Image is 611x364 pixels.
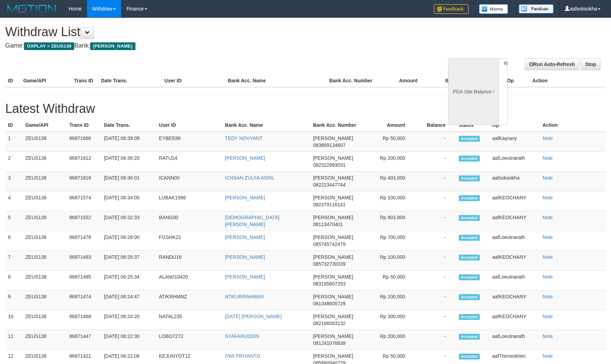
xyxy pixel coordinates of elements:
[542,274,553,280] a: Note
[368,310,416,330] td: Rp 300,000
[542,353,553,359] a: Note
[489,172,540,191] td: aafsoksokha
[5,25,400,39] h1: Withdraw List
[519,4,554,14] img: panduan.png
[66,310,101,330] td: 86871468
[540,119,606,132] th: Action
[368,231,416,251] td: Rp 700,000
[368,211,416,231] td: Rp 803,800
[21,74,71,87] th: Game/API
[5,119,23,132] th: ID
[156,132,222,152] td: EYBEE88
[368,271,416,290] td: Rp 50,000
[313,274,353,280] span: [PERSON_NAME]
[434,4,469,14] img: Feedback.jpg
[66,231,101,251] td: 86871478
[310,119,368,132] th: Bank Acc. Number
[66,211,101,231] td: 86871552
[489,119,540,132] th: Op
[428,74,475,87] th: Balance
[5,290,23,310] td: 9
[368,330,416,350] td: Rp 200,000
[225,294,264,299] a: ATIKURRAHMAN
[489,310,540,330] td: aafKEOCHANY
[416,152,456,172] td: -
[101,251,156,271] td: [DATE] 06:25:37
[225,155,265,161] a: [PERSON_NAME]
[225,274,265,280] a: [PERSON_NAME]
[313,281,345,287] span: 083195807293
[101,290,156,310] td: [DATE] 06:24:47
[416,231,456,251] td: -
[489,271,540,290] td: aafLoeutnarath
[162,74,225,87] th: User ID
[542,314,553,319] a: Note
[416,211,456,231] td: -
[23,271,67,290] td: ZEUS138
[225,314,282,319] a: [DATE] [PERSON_NAME]
[313,182,345,188] span: 082213447744
[542,294,553,299] a: Note
[101,152,156,172] td: [DATE] 06:36:20
[456,119,489,132] th: Status
[479,4,508,14] img: Button%20Memo.svg
[459,354,480,359] span: Accepted
[368,119,416,132] th: Amount
[5,310,23,330] td: 10
[489,132,540,152] td: aafKayrany
[489,290,540,310] td: aafKEOCHANY
[416,191,456,211] td: -
[313,155,353,161] span: [PERSON_NAME]
[542,135,553,141] a: Note
[313,162,345,168] span: 082322993031
[23,152,67,172] td: ZEUS138
[5,132,23,152] td: 1
[101,191,156,211] td: [DATE] 06:34:05
[5,102,606,116] h1: Latest Withdraw
[459,156,480,162] span: Accepted
[156,251,222,271] td: RANDU16
[90,42,135,50] span: [PERSON_NAME]
[313,301,345,306] span: 081348605729
[5,42,400,49] h4: Game: Bank:
[313,314,353,319] span: [PERSON_NAME]
[313,261,345,267] span: 085732730339
[66,119,101,132] th: Trans ID
[156,310,222,330] td: NATAL235
[5,271,23,290] td: 8
[156,290,222,310] td: ATIKRHMNZ
[98,74,162,87] th: Date Trans.
[542,175,553,181] a: Note
[416,119,456,132] th: Balance
[313,135,353,141] span: [PERSON_NAME]
[23,132,67,152] td: ZEUS138
[313,340,345,346] span: 081241076839
[156,271,222,290] td: ALAN010420
[313,222,343,227] span: 08113470401
[225,175,275,181] a: ICHSAN ZULFA ASRIL
[525,58,579,70] a: Run Auto-Refresh
[313,142,345,148] span: 083809134607
[5,330,23,350] td: 11
[23,330,67,350] td: ZEUS138
[101,132,156,152] td: [DATE] 06:39:09
[542,195,553,200] a: Note
[225,195,265,200] a: [PERSON_NAME]
[225,215,280,227] a: [DEMOGRAPHIC_DATA][PERSON_NAME]
[313,215,353,220] span: [PERSON_NAME]
[313,195,353,200] span: [PERSON_NAME]
[542,155,553,161] a: Note
[327,74,377,87] th: Bank Acc. Number
[542,254,553,260] a: Note
[377,74,428,87] th: Amount
[101,172,156,191] td: [DATE] 06:36:01
[416,310,456,330] td: -
[5,251,23,271] td: 7
[416,330,456,350] td: -
[156,119,222,132] th: User ID
[448,58,498,125] div: PGA Site Balance /
[5,172,23,191] td: 3
[489,330,540,350] td: aafLoeutnarath
[459,215,480,221] span: Accepted
[156,231,222,251] td: FGSHK21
